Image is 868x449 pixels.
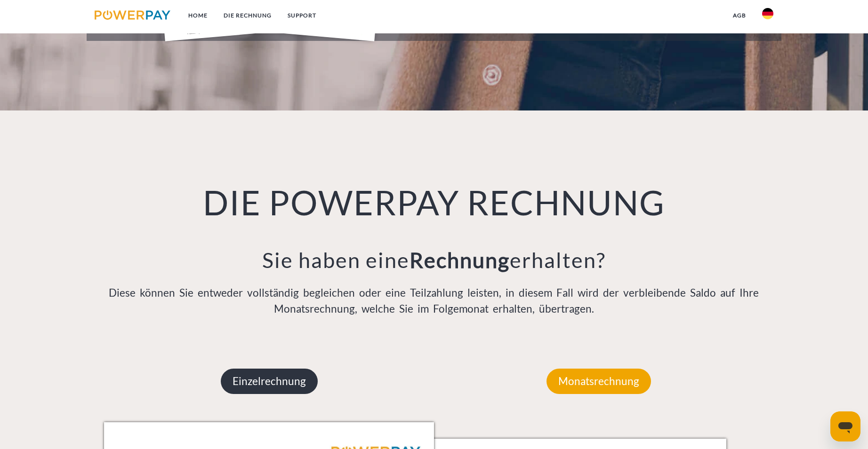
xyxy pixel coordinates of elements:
b: Rechnung [410,247,510,273]
iframe: Schaltfläche zum Öffnen des Messaging-Fensters [830,411,860,441]
a: agb [725,7,754,24]
a: SUPPORT [280,7,324,24]
a: Home [180,7,216,24]
img: logo-powerpay.svg [95,10,170,20]
p: Diese können Sie entweder vollständig begleichen oder eine Teilzahlung leisten, in diesem Fall wi... [104,285,764,317]
img: de [762,8,773,19]
h3: Sie haben eine erhalten? [104,247,764,273]
a: DIE RECHNUNG [216,7,280,24]
h1: DIE POWERPAY RECHNUNG [104,181,764,223]
p: Monatsrechnung [547,369,651,394]
p: Einzelrechnung [221,369,318,394]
